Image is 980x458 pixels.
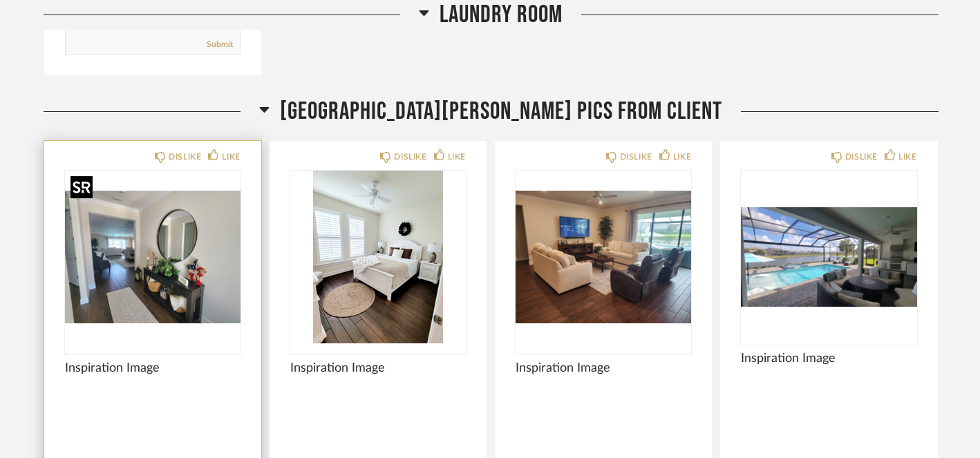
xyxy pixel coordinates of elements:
div: 0 [290,171,466,343]
span: [GEOGRAPHIC_DATA][PERSON_NAME] Pics from Client [280,97,722,126]
div: LIKE [673,150,691,164]
div: DISLIKE [620,150,652,164]
div: DISLIKE [169,150,201,164]
div: 0 [516,171,691,343]
img: undefined [65,171,241,343]
div: DISLIKE [845,150,878,164]
div: 0 [65,171,241,343]
div: LIKE [222,150,240,164]
div: DISLIKE [394,150,426,164]
div: LIKE [898,150,916,164]
img: undefined [741,171,916,343]
div: LIKE [448,150,466,164]
span: Inspiration Image [741,351,916,366]
img: undefined [290,171,466,343]
span: Inspiration Image [290,361,466,376]
span: Inspiration Image [516,361,691,376]
img: undefined [516,171,691,343]
span: Inspiration Image [65,361,241,376]
a: Submit [207,39,233,50]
